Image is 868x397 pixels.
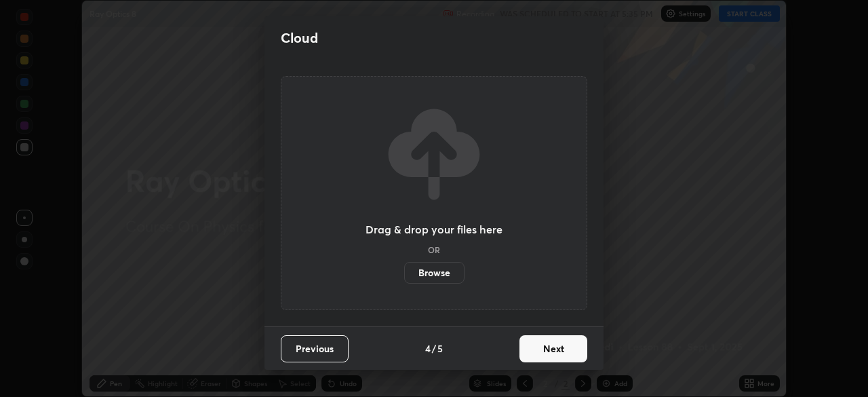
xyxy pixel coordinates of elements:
[428,246,440,254] h5: OR
[425,341,431,356] h4: 4
[437,341,443,356] h4: 5
[432,341,436,356] h4: /
[281,29,318,47] h2: Cloud
[366,224,502,235] h3: Drag & drop your files here
[519,335,587,362] button: Next
[281,335,349,362] button: Previous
